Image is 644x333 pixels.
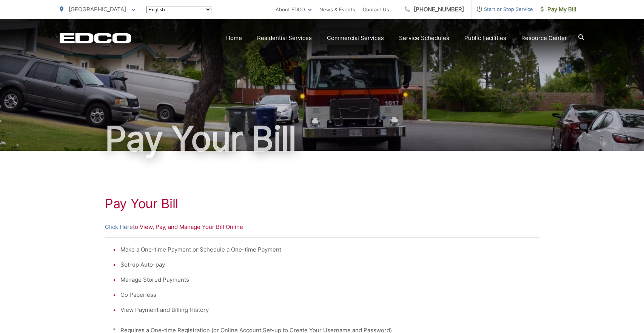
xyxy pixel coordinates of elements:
[120,305,531,315] li: View Payment and Billing History
[120,290,531,299] li: Go Paperless
[541,5,576,14] span: Pay My Bill
[120,275,531,284] li: Manage Stored Payments
[105,223,539,232] p: to View, Pay, and Manage Your Bill Online
[105,223,133,232] a: Click Here
[327,34,384,43] a: Commercial Services
[399,34,449,43] a: Service Schedules
[105,196,539,211] h1: Pay Your Bill
[69,6,126,13] span: [GEOGRAPHIC_DATA]
[276,5,312,14] a: About EDCO
[60,33,131,43] a: EDCD logo. Return to the homepage.
[521,34,567,43] a: Resource Center
[60,120,584,158] h1: Pay Your Bill
[257,34,312,43] a: Residential Services
[319,5,355,14] a: News & Events
[363,5,389,14] a: Contact Us
[120,260,531,269] li: Set-up Auto-pay
[146,6,211,13] select: Select a language
[226,34,242,43] a: Home
[464,34,506,43] a: Public Facilities
[120,245,531,254] li: Make a One-time Payment or Schedule a One-time Payment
